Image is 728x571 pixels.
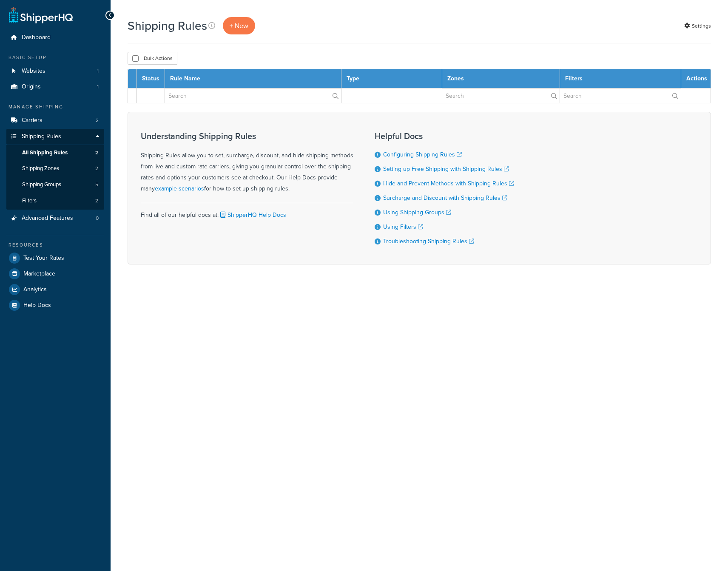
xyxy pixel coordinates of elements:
[6,79,104,95] a: Origins 1
[383,208,451,217] a: Using Shipping Groups
[141,203,353,221] div: Find all of our helpful docs at:
[560,88,681,103] input: Search
[383,237,474,246] a: Troubleshooting Shipping Rules
[23,270,55,278] span: Marketplace
[6,129,104,145] a: Shipping Rules
[219,210,286,219] a: ShipperHQ Help Docs
[95,149,98,156] span: 2
[6,129,104,210] li: Shipping Rules
[22,149,68,156] span: All Shipping Rules
[6,250,104,266] a: Test Your Rates
[22,34,51,41] span: Dashboard
[6,145,104,161] a: All Shipping Rules 2
[95,197,98,205] span: 2
[6,177,104,193] a: Shipping Groups 5
[684,20,711,32] a: Settings
[22,117,43,124] span: Carriers
[95,181,98,188] span: 5
[6,161,104,176] li: Shipping Zones
[96,215,99,222] span: 0
[341,69,442,88] th: Type
[6,113,104,128] li: Carriers
[22,197,37,205] span: Filters
[165,69,341,88] th: Rule Name
[6,241,104,249] div: Resources
[9,6,73,23] a: ShipperHQ Home
[155,184,204,193] a: example scenarios
[6,177,104,193] li: Shipping Groups
[22,83,41,91] span: Origins
[442,88,559,103] input: Search
[137,69,165,88] th: Status
[560,69,681,88] th: Filters
[6,161,104,176] a: Shipping Zones 2
[383,179,514,188] a: Hide and Prevent Methods with Shipping Rules
[6,63,104,79] li: Websites
[97,83,99,91] span: 1
[95,165,98,172] span: 2
[383,165,509,173] a: Setting up Free Shipping with Shipping Rules
[22,133,61,140] span: Shipping Rules
[97,68,99,75] span: 1
[22,181,61,188] span: Shipping Groups
[383,150,462,159] a: Configuring Shipping Rules
[6,103,104,111] div: Manage Shipping
[230,21,248,31] span: + New
[22,68,45,75] span: Websites
[22,215,73,222] span: Advanced Features
[442,69,560,88] th: Zones
[128,52,177,65] button: Bulk Actions
[6,282,104,297] a: Analytics
[6,54,104,61] div: Basic Setup
[6,210,104,226] li: Advanced Features
[6,145,104,161] li: All Shipping Rules
[681,69,711,88] th: Actions
[141,131,353,194] div: Shipping Rules allow you to set, surcharge, discount, and hide shipping methods from live and cus...
[6,30,104,45] a: Dashboard
[6,298,104,313] a: Help Docs
[6,113,104,128] a: Carriers 2
[23,255,64,262] span: Test Your Rates
[96,117,99,124] span: 2
[375,131,514,141] h3: Helpful Docs
[6,193,104,209] li: Filters
[6,193,104,209] a: Filters 2
[6,79,104,95] li: Origins
[165,88,341,103] input: Search
[6,63,104,79] a: Websites 1
[383,193,507,202] a: Surcharge and Discount with Shipping Rules
[6,266,104,281] a: Marketplace
[141,131,353,141] h3: Understanding Shipping Rules
[128,17,207,34] h1: Shipping Rules
[22,165,59,172] span: Shipping Zones
[23,302,51,309] span: Help Docs
[23,286,47,293] span: Analytics
[6,210,104,226] a: Advanced Features 0
[383,222,423,231] a: Using Filters
[223,17,255,34] a: + New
